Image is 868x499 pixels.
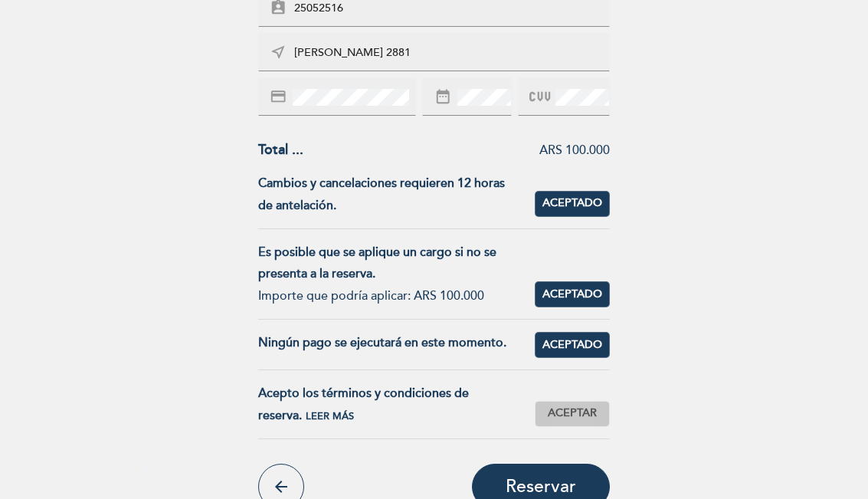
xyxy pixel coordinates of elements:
[258,241,522,286] div: Es posible que se aplique un cargo si no se presenta a la reserva.
[535,191,610,217] button: Aceptado
[258,172,535,217] div: Cambios y cancelaciones requieren 12 horas de antelación.
[258,141,303,158] span: Total ...
[272,478,290,496] i: arrow_back
[542,287,602,303] span: Aceptado
[258,285,522,307] div: Importe que podría aplicar: ARS 100.000
[306,410,354,422] span: Leer más
[258,382,535,427] div: Acepto los términos y condiciones de reserva.
[270,44,287,61] i: near_me
[506,476,576,497] span: Reservar
[548,405,597,422] span: Aceptar
[434,88,451,105] i: date_range
[535,281,610,307] button: Aceptado
[303,142,610,159] div: ARS 100.000
[535,332,610,358] button: Aceptado
[535,401,610,427] button: Aceptar
[542,195,602,212] span: Aceptado
[542,337,602,353] span: Aceptado
[293,44,611,62] input: Dirección
[270,88,287,105] i: credit_card
[258,332,535,358] div: Ningún pago se ejecutará en este momento.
